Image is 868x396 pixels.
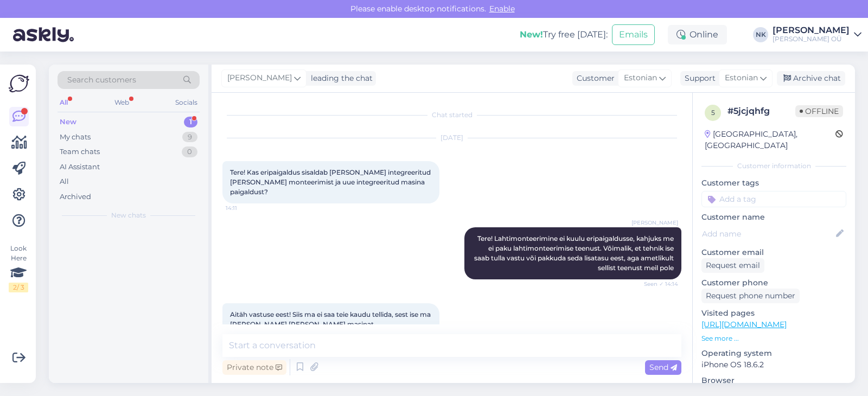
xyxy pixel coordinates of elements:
[111,210,146,220] span: New chats
[67,74,136,86] span: Search customers
[222,360,286,375] div: Private note
[9,73,29,94] img: Askly Logo
[520,28,608,41] div: Try free [DATE]:
[701,247,846,258] p: Customer email
[9,244,28,292] div: Look Here
[307,73,373,84] div: leading the chat
[701,308,846,319] p: Visited pages
[227,72,292,84] span: [PERSON_NAME]
[701,375,846,386] p: Browser
[612,24,655,45] button: Emails
[520,29,543,40] b: New!
[773,26,861,43] a: [PERSON_NAME][PERSON_NAME] OÜ
[727,105,795,118] div: # 5jcjqhfg
[701,289,800,303] div: Request phone number
[226,204,266,212] span: 14:11
[773,35,850,43] div: [PERSON_NAME] OÜ
[711,108,715,117] span: 5
[230,310,432,338] span: Aitäh vastuse eest! Siis ma ei saa teie kaudu tellida, sest ise ma [PERSON_NAME] [PERSON_NAME] ma...
[9,283,28,292] div: 2 / 3
[572,73,615,84] div: Customer
[795,105,843,117] span: Offline
[649,362,677,372] span: Send
[182,146,197,157] div: 0
[701,191,846,207] input: Add a tag
[474,234,675,272] span: Tere! Lahtimonteerimine ei kuulu eripaigaldusse, kahjuks me ei paku lahtimonteerimise teenust. Võ...
[637,280,678,288] span: Seen ✓ 14:14
[112,95,131,110] div: Web
[60,191,91,202] div: Archived
[222,110,681,120] div: Chat started
[777,71,845,86] div: Archive chat
[701,212,846,223] p: Customer name
[701,177,846,189] p: Customer tags
[705,129,835,151] div: [GEOGRAPHIC_DATA], [GEOGRAPHIC_DATA]
[701,348,846,359] p: Operating system
[701,258,764,273] div: Request email
[60,132,91,143] div: My chats
[60,146,100,157] div: Team chats
[701,334,846,343] p: See more ...
[60,162,100,173] div: AI Assistant
[184,117,197,127] div: 1
[701,161,846,171] div: Customer information
[60,176,69,187] div: All
[486,4,518,14] span: Enable
[702,228,834,240] input: Add name
[680,73,716,84] div: Support
[701,320,787,329] a: [URL][DOMAIN_NAME]
[631,219,678,227] span: [PERSON_NAME]
[173,95,200,110] div: Socials
[701,277,846,289] p: Customer phone
[58,95,70,110] div: All
[624,72,657,84] span: Estonian
[182,132,197,143] div: 9
[701,359,846,371] p: iPhone OS 18.6.2
[773,26,850,35] div: [PERSON_NAME]
[753,27,768,42] div: NK
[60,117,76,127] div: New
[668,25,727,44] div: Online
[230,168,432,196] span: Tere! Kas eripaigaldus sisaldab [PERSON_NAME] integreeritud [PERSON_NAME] monteerimist ja uue int...
[222,133,681,143] div: [DATE]
[725,72,758,84] span: Estonian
